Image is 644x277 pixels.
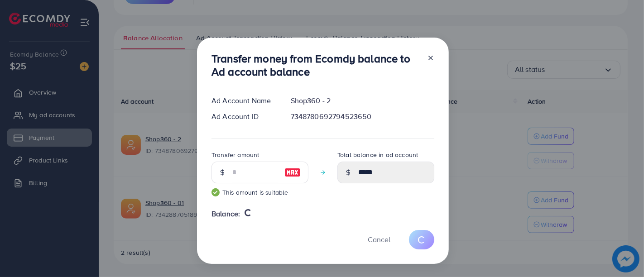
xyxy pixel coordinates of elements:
div: Ad Account ID [204,111,284,122]
label: Total balance in ad account [337,150,418,159]
span: Cancel [368,234,390,244]
small: This amount is suitable [211,188,308,197]
div: Ad Account Name [204,96,284,106]
button: Cancel [356,230,402,249]
span: Balance: [211,209,240,219]
img: image [284,167,301,178]
label: Transfer amount [211,150,259,159]
div: Shop360 - 2 [284,96,442,106]
img: guide [211,188,220,196]
div: 7348780692794523650 [284,111,442,122]
h3: Transfer money from Ecomdy balance to Ad account balance [211,52,420,78]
